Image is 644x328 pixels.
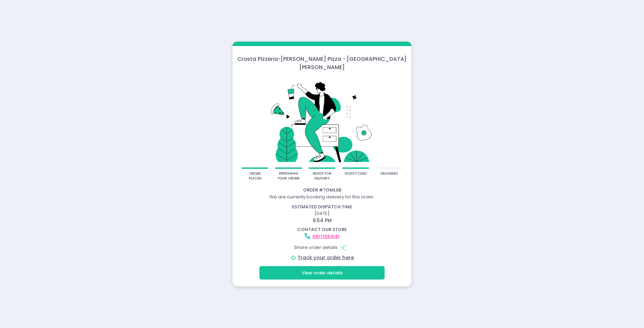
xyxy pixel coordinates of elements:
div: order placed [244,171,266,181]
a: Track your order here [298,254,354,261]
img: talkie [241,76,402,167]
span: 6:54 PM [313,217,332,224]
div: Share order details [234,241,410,254]
div: preparing your order [277,171,300,181]
div: dispatched [345,171,367,176]
div: estimated dispatch time [234,204,410,210]
a: 09171053141 [312,233,340,240]
div: contact our store [234,226,410,233]
div: delivered [380,171,398,176]
div: [DATE] [229,204,415,224]
div: We are currenty booking delivery for this order. [234,194,410,200]
div: Crosta Pizzeria - [PERSON_NAME] Pizza - [GEOGRAPHIC_DATA][PERSON_NAME] [233,55,411,71]
div: ready for delivery [311,171,333,181]
button: View order details [259,266,385,279]
div: Order # 7OMLSB [234,187,410,194]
